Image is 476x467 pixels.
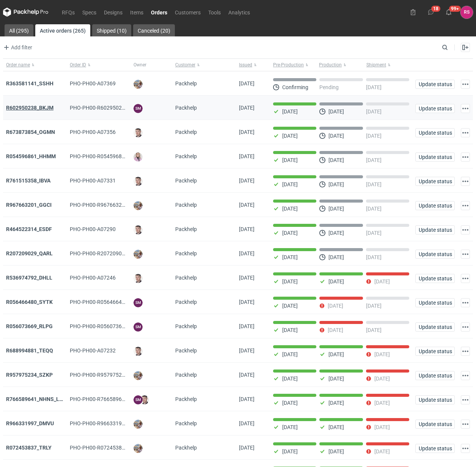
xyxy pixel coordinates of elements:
span: PHO-PH00-R966331997_DMVU [70,420,145,426]
a: R761515358_IBVA [6,178,50,184]
a: R536974792_DHLL [6,275,52,281]
strong: R967663201_GGCI [6,202,52,208]
a: RFQs [58,8,79,17]
img: Maciej Sikora [140,395,149,404]
button: Shipment [365,59,412,71]
button: Pre-Production [270,59,317,71]
a: Analytics [225,8,254,17]
button: Update status [415,322,455,332]
button: Actions [461,444,470,453]
p: [DATE] [282,181,298,187]
button: Update status [415,395,455,404]
p: [DATE] [282,400,298,406]
span: Packhelp [175,396,197,402]
span: Update status [419,446,451,451]
span: 07/10/2025 [239,178,254,184]
button: Actions [461,177,470,186]
p: [DATE] [366,108,382,115]
span: Packhelp [175,153,197,159]
button: Actions [461,298,470,307]
span: Order ID [70,62,86,68]
img: Maciej Sikora [134,128,143,137]
span: Update status [419,349,451,354]
span: 16/09/2025 [239,347,254,354]
a: Orders [147,8,171,17]
p: [DATE] [328,400,344,406]
span: Packhelp [175,372,197,378]
p: [DATE] [328,327,343,333]
strong: R957975234_SZKP [6,372,53,378]
span: PHO-PH00-A07246 [70,275,116,281]
p: [DATE] [366,254,382,260]
span: Packhelp [175,129,197,135]
span: PHO-PH00-R072453837_TRLY [70,445,142,451]
p: [DATE] [366,181,382,187]
span: 10/10/2025 [239,105,254,111]
button: Actions [461,274,470,283]
button: RS [460,6,473,19]
strong: R602950238_BKJM [6,105,53,111]
button: Customer [172,59,236,71]
span: Packhelp [175,420,197,426]
a: Designs [100,8,126,17]
span: Update status [419,373,451,378]
p: [DATE] [374,424,390,430]
span: Order name [6,62,30,68]
span: Packhelp [175,80,197,86]
button: Order ID [67,59,130,71]
a: R056466480_SYTK [6,299,53,305]
span: Packhelp [175,250,197,256]
span: Issued [239,62,252,68]
p: [DATE] [366,84,382,90]
a: Items [126,8,147,17]
svg: Packhelp Pro [3,8,49,17]
span: 17/09/2025 [239,299,254,305]
button: Update status [415,201,455,210]
span: 04/09/2025 [239,396,254,402]
button: 18 [425,6,437,18]
button: Actions [461,104,470,113]
span: PHO-PH00-R967663201_GGCI [70,202,143,208]
button: Add filter [2,43,33,52]
p: [DATE] [282,157,298,163]
img: Maciej Sikora [134,347,143,356]
span: Update status [419,130,451,135]
button: Update status [415,153,455,162]
button: Issued [236,59,270,71]
p: [DATE] [366,133,382,139]
button: Actions [461,395,470,404]
button: Actions [461,371,470,380]
p: [DATE] [374,400,390,406]
span: PHO-PH00-R056466480_SYTK [70,299,143,305]
strong: R966331997_DMVU [6,420,54,426]
button: Update status [415,128,455,137]
button: 99+ [443,6,455,18]
span: 09/09/2025 [239,372,254,378]
button: Update status [415,298,455,307]
p: [DATE] [328,181,344,187]
p: [DATE] [282,448,298,454]
p: Confirming [282,84,308,90]
img: Michał Palasek [134,201,143,210]
span: Production [319,62,342,68]
span: Packhelp [175,226,197,232]
button: Actions [461,128,470,137]
button: Update status [415,274,455,283]
p: [DATE] [282,278,298,285]
img: Michał Palasek [134,420,143,429]
a: Shipped (10) [92,24,131,36]
a: R464522314_ESDF [6,226,52,232]
button: Actions [461,347,470,356]
span: Owner [134,62,146,68]
span: Update status [419,252,451,257]
span: Update status [419,106,451,111]
span: 07/10/2025 [239,153,254,159]
span: PHO-PH00-R602950238_BKJM [70,105,145,111]
a: R072453837_TRLY [6,445,52,451]
a: R056073669_RLPG [6,323,53,329]
a: Canceled (20) [133,24,175,36]
span: Update status [419,324,451,330]
p: [DATE] [328,108,344,115]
